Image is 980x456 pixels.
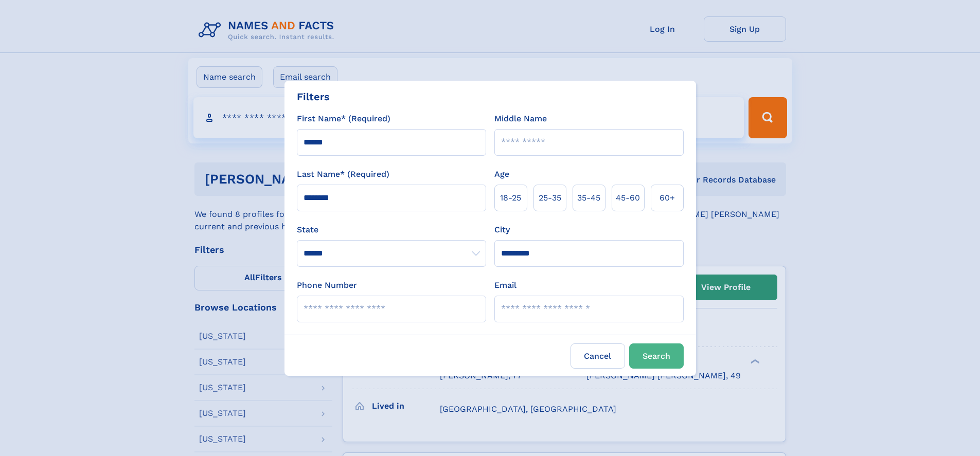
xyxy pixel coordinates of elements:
[494,113,547,125] label: Middle Name
[616,192,640,204] span: 45‑60
[297,168,389,180] label: Last Name* (Required)
[494,168,509,180] label: Age
[577,192,600,204] span: 35‑45
[494,224,510,236] label: City
[297,224,486,236] label: State
[500,192,521,204] span: 18‑25
[494,279,516,291] label: Email
[629,343,684,369] button: Search
[539,192,561,204] span: 25‑35
[297,279,357,291] label: Phone Number
[297,89,330,104] div: Filters
[660,192,675,204] span: 60+
[297,113,390,125] label: First Name* (Required)
[571,343,625,369] label: Cancel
